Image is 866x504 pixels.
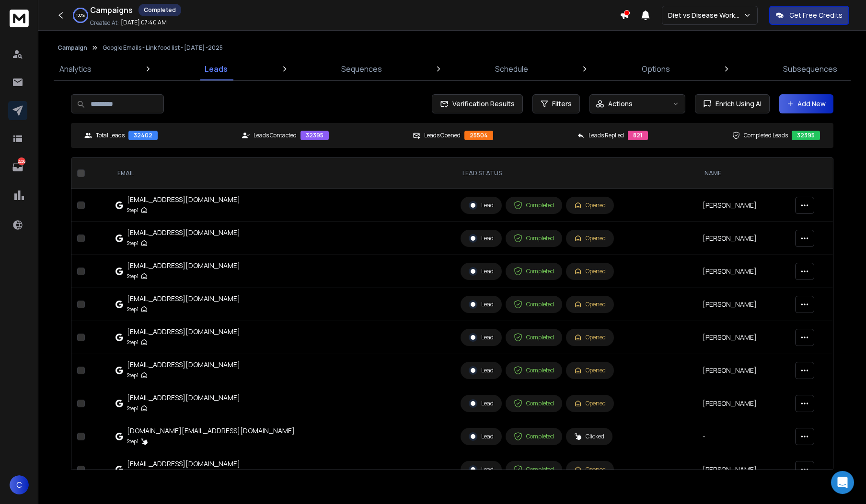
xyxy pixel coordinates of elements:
[127,195,240,204] div: [EMAIL_ADDRESS][DOMAIN_NAME]
[469,300,494,309] div: Lead
[489,57,534,80] a: Schedule
[127,437,139,446] p: Step 1
[628,131,648,140] div: 821
[514,399,554,408] div: Completed
[697,321,789,354] td: [PERSON_NAME]
[127,370,139,380] p: Step 1
[514,465,554,474] div: Completed
[469,432,494,441] div: Lead
[552,99,572,109] span: Filters
[777,57,843,80] a: Subsequences
[789,11,843,20] p: Get Free Credits
[127,403,139,413] p: Step 1
[424,132,461,139] p: Leads Opened
[697,453,789,486] td: [PERSON_NAME]
[18,157,25,165] p: 2236
[668,11,743,20] p: Diet vs Disease Workspace
[574,235,606,242] div: Opened
[300,131,329,140] div: 32395
[90,4,133,16] h1: Campaigns
[127,426,295,436] div: [DOMAIN_NAME][EMAIL_ADDRESS][DOMAIN_NAME]
[128,131,158,140] div: 32402
[712,99,762,109] span: Enrich Using AI
[695,94,770,113] button: Enrich Using AI
[139,4,181,16] div: Completed
[10,475,29,494] button: C
[744,132,788,139] p: Completed Leads
[574,433,604,440] div: Clicked
[341,63,382,75] p: Sequences
[514,201,554,210] div: Completed
[455,158,697,189] th: LEAD STATUS
[205,63,228,75] p: Leads
[779,94,833,113] button: Add New
[449,99,515,109] span: Verification Results
[127,238,139,248] p: Step 1
[514,333,554,342] div: Completed
[469,399,494,408] div: Lead
[495,63,528,75] p: Schedule
[636,57,676,80] a: Options
[574,334,606,341] div: Opened
[127,205,139,215] p: Step 1
[90,19,119,27] p: Created At:
[469,333,494,342] div: Lead
[608,99,633,109] p: Actions
[469,465,494,474] div: Lead
[574,367,606,374] div: Opened
[697,354,789,387] td: [PERSON_NAME]
[697,420,789,453] td: -
[127,393,240,403] div: [EMAIL_ADDRESS][DOMAIN_NAME]
[532,94,580,113] button: Filters
[697,189,789,222] td: [PERSON_NAME]
[127,459,240,469] div: [EMAIL_ADDRESS][DOMAIN_NAME]
[76,12,85,18] p: 100 %
[121,19,167,26] p: [DATE] 07:40 AM
[54,57,97,80] a: Analytics
[127,271,139,281] p: Step 1
[127,261,240,270] div: [EMAIL_ADDRESS][DOMAIN_NAME]
[514,234,554,243] div: Completed
[59,63,92,75] p: Analytics
[469,234,494,243] div: Lead
[831,471,854,494] div: Open Intercom Messenger
[127,337,139,347] p: Step 1
[697,158,789,189] th: NAME
[574,268,606,275] div: Opened
[58,44,87,52] button: Campaign
[96,132,125,139] p: Total Leads
[469,201,494,210] div: Lead
[769,6,849,25] button: Get Free Credits
[589,132,624,139] p: Leads Replied
[127,228,240,237] div: [EMAIL_ADDRESS][DOMAIN_NAME]
[127,360,240,370] div: [EMAIL_ADDRESS][DOMAIN_NAME]
[432,94,523,113] button: Verification Results
[792,131,820,140] div: 32395
[464,131,493,140] div: 25504
[110,158,455,189] th: EMAIL
[127,304,139,314] p: Step 1
[514,366,554,375] div: Completed
[335,57,388,80] a: Sequences
[514,432,554,441] div: Completed
[574,466,606,473] div: Opened
[697,288,789,321] td: [PERSON_NAME]
[514,267,554,276] div: Completed
[469,267,494,276] div: Lead
[8,157,27,177] a: 2236
[697,387,789,420] td: [PERSON_NAME]
[697,222,789,255] td: [PERSON_NAME]
[127,327,240,336] div: [EMAIL_ADDRESS][DOMAIN_NAME]
[127,294,240,303] div: [EMAIL_ADDRESS][DOMAIN_NAME]
[574,301,606,308] div: Opened
[574,400,606,407] div: Opened
[469,366,494,375] div: Lead
[514,300,554,309] div: Completed
[783,63,837,75] p: Subsequences
[697,255,789,288] td: [PERSON_NAME]
[103,44,223,52] p: Google Emails - Link food list - [DATE] -2025
[574,202,606,209] div: Opened
[254,132,297,139] p: Leads Contacted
